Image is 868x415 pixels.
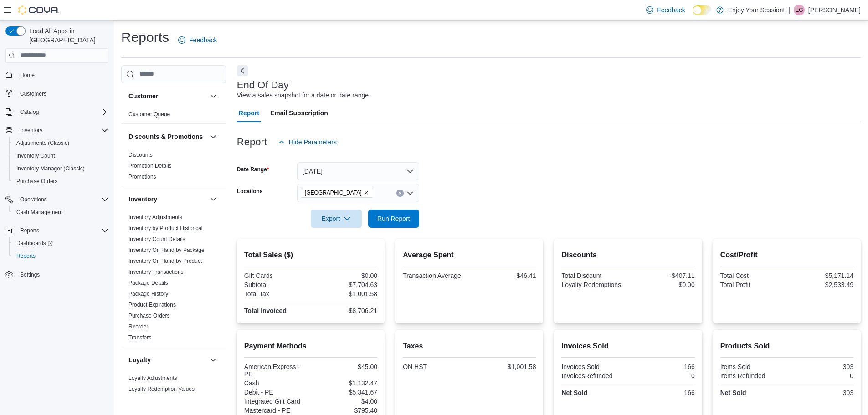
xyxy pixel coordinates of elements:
[128,152,153,158] a: Discounts
[789,389,853,396] div: 303
[128,302,176,308] a: Product Expirations
[788,5,790,15] p: |
[128,334,151,341] a: Transfers
[789,363,853,370] div: 303
[128,290,168,297] span: Package History
[128,301,176,308] span: Product Expirations
[128,214,182,221] span: Inventory Adjustments
[16,139,69,147] span: Adjustments (Classic)
[237,166,269,173] label: Date Range
[13,251,39,261] a: Reports
[20,196,47,203] span: Operations
[128,246,205,254] span: Inventory On Hand by Package
[5,65,108,305] nav: Complex example
[121,212,226,347] div: Inventory
[128,214,182,220] a: Inventory Adjustments
[16,252,36,260] span: Reports
[128,269,184,275] a: Inventory Transactions
[13,150,59,161] a: Inventory Count
[175,31,221,49] a: Feedback
[16,269,108,280] span: Settings
[121,149,226,186] div: Discounts & Promotions
[128,280,168,286] a: Package Details
[311,210,362,228] button: Export
[128,374,177,382] span: Loyalty Adjustments
[471,363,536,370] div: $1,001.58
[244,307,287,314] strong: Total Invoiced
[16,70,38,81] a: Home
[13,163,108,174] span: Inventory Manager (Classic)
[20,271,40,278] span: Settings
[396,190,404,197] button: Clear input
[2,87,112,100] button: Customers
[128,92,158,101] h3: Customer
[403,272,467,279] div: Transaction Average
[189,36,217,45] span: Feedback
[13,138,73,149] a: Adjustments (Classic)
[9,162,112,175] button: Inventory Manager (Classic)
[561,372,626,379] div: InvoicesRefunded
[20,227,39,234] span: Reports
[128,132,203,141] h3: Discounts & Promotions
[657,5,685,15] span: Feedback
[208,354,219,365] button: Loyalty
[313,379,377,387] div: $1,132.47
[13,150,108,161] span: Inventory Count
[237,188,263,195] label: Locations
[16,125,46,136] button: Inventory
[313,398,377,405] div: $4.00
[244,250,377,261] h2: Total Sales ($)
[128,163,172,169] a: Promotion Details
[128,195,206,204] button: Inventory
[237,91,370,100] div: View a sales snapshot for a date or date range.
[208,91,219,102] button: Customer
[208,131,219,142] button: Discounts & Promotions
[244,389,309,396] div: Debit - PE
[13,238,108,249] span: Dashboards
[121,28,169,46] h1: Reports
[720,372,785,379] div: Items Refunded
[128,174,156,180] a: Promotions
[121,373,226,398] div: Loyalty
[377,214,410,223] span: Run Report
[403,341,536,352] h2: Taxes
[789,372,853,379] div: 0
[403,363,467,370] div: ON HST
[16,88,108,99] span: Customers
[16,225,43,236] button: Reports
[121,109,226,123] div: Customer
[16,209,62,216] span: Cash Management
[305,188,362,197] span: [GEOGRAPHIC_DATA]
[630,281,695,288] div: $0.00
[2,106,112,118] button: Catalog
[128,162,172,169] span: Promotion Details
[20,72,35,79] span: Home
[16,107,108,118] span: Catalog
[128,257,202,265] span: Inventory On Hand by Product
[270,104,328,122] span: Email Subscription
[128,312,170,319] span: Purchase Orders
[720,341,853,352] h2: Products Sold
[128,247,205,253] a: Inventory On Hand by Package
[2,193,112,206] button: Operations
[16,178,58,185] span: Purchase Orders
[128,111,170,118] span: Customer Queue
[18,5,59,15] img: Cova
[128,313,170,319] a: Purchase Orders
[237,80,289,91] h3: End Of Day
[16,69,108,81] span: Home
[313,272,377,279] div: $0.00
[128,323,148,330] span: Reorder
[20,90,46,97] span: Customers
[9,137,112,149] button: Adjustments (Classic)
[406,190,414,197] button: Open list of options
[9,250,112,262] button: Reports
[630,389,695,396] div: 166
[9,206,112,219] button: Cash Management
[13,176,62,187] a: Purchase Orders
[128,236,185,243] span: Inventory Count Details
[128,258,202,264] a: Inventory On Hand by Product
[301,188,373,198] span: Brockville
[13,138,108,149] span: Adjustments (Classic)
[720,389,746,396] strong: Net Sold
